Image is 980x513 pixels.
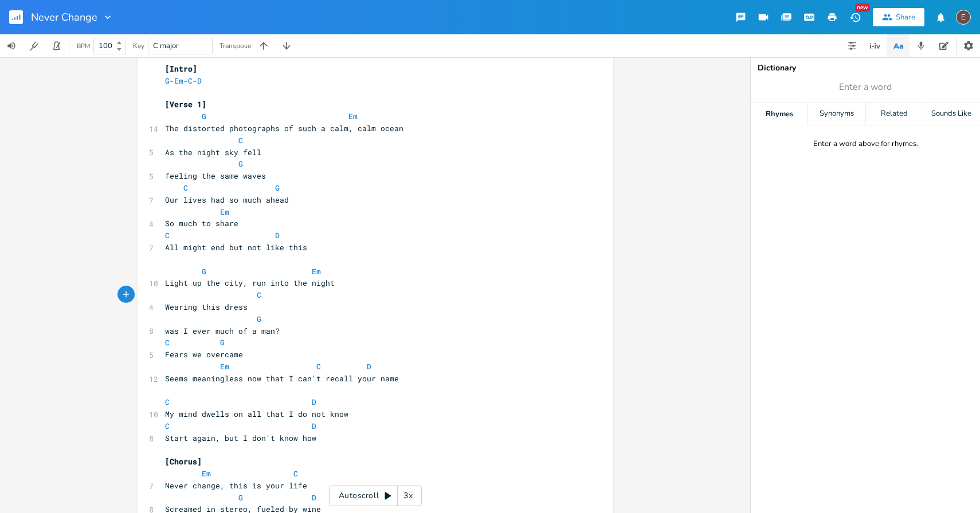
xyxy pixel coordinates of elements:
span: D [367,361,371,372]
span: C major [153,41,179,51]
span: G [238,492,243,503]
span: D [312,492,316,503]
div: Autoscroll [329,486,422,506]
span: feeling the same waves [165,171,266,181]
span: - - - [165,76,202,86]
span: G [202,266,206,277]
div: Transpose [219,42,251,49]
span: C [316,361,321,372]
span: G [275,183,280,193]
span: G [165,76,170,86]
span: My mind dwells on all that I do not know [165,409,348,419]
button: Share [873,8,924,26]
span: C [165,337,170,348]
div: Enter a word above for rhymes. [813,139,918,149]
span: Fears we overcame [165,349,243,360]
span: C [238,135,243,145]
span: G [220,337,225,348]
span: was I ever much of a man? [165,326,280,336]
span: G [202,111,206,121]
span: As the night sky fell [165,147,271,157]
span: [Chorus] [165,456,202,467]
div: Key [133,42,144,49]
span: Light up the city, run into the night [165,278,335,288]
span: Em [174,76,183,86]
div: Rhymes [751,102,807,125]
div: edward [956,10,971,25]
span: C [165,230,170,240]
span: G [238,159,243,169]
span: Em [312,266,321,277]
span: C [257,290,261,300]
span: Em [202,468,211,479]
button: New [844,7,867,27]
span: Never Change [31,12,97,22]
div: Related [866,102,923,125]
span: [Verse 1] [165,99,206,109]
span: D [275,230,280,240]
div: New [855,3,870,12]
span: D [312,421,316,431]
span: Start again, but I don't know how [165,433,316,443]
div: Synonyms [808,102,865,125]
div: Share [896,12,915,22]
span: C [293,468,298,479]
div: Dictionary [758,64,973,72]
span: G [257,314,261,324]
span: C [165,421,170,431]
span: Our lives had so much ahead [165,195,289,205]
span: The distorted photographs of such a calm, calm ocean [165,123,403,133]
span: [Intro] [165,64,197,74]
span: Em [220,207,229,217]
span: Wearing this dress [165,302,248,312]
span: Em [348,111,358,121]
span: Never change, this is your life [165,480,307,491]
span: Seems meaningless now that I can't recall your name [165,373,399,384]
span: Enter a word [839,81,892,94]
button: E [956,4,971,30]
span: So much to share [165,218,238,228]
div: Sounds Like [923,102,980,125]
span: D [197,76,202,86]
div: 3x [398,486,418,506]
span: C [183,183,188,193]
span: C [188,76,193,86]
span: C [165,397,170,407]
span: D [312,397,316,407]
div: BPM [77,43,90,49]
span: All might end but not like this [165,242,307,252]
span: Em [220,361,229,372]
